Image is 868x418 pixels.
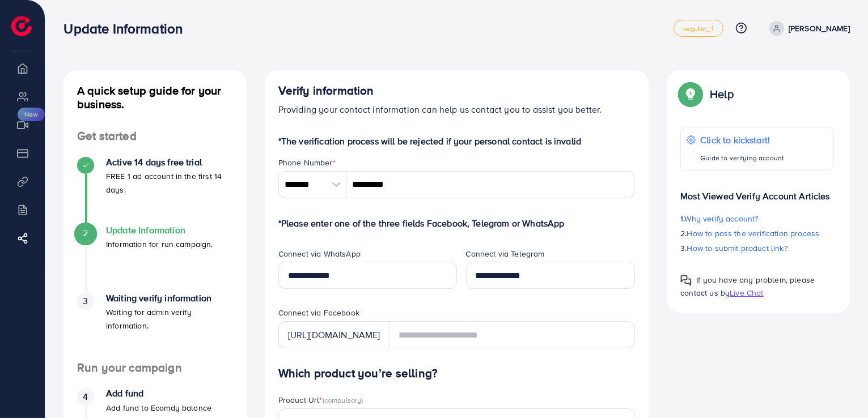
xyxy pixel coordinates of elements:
[63,129,247,143] h4: Get started
[106,169,233,197] p: FREE 1 ad account in the first 14 days.
[683,25,713,32] span: regular_1
[687,228,820,239] span: How to pass the verification process
[820,367,859,410] iframe: Chat
[466,248,545,259] label: Connect via Telegram
[106,237,213,251] p: Information for run campaign.
[680,212,834,225] p: 1.
[63,361,247,375] h4: Run your campaign
[83,295,88,308] span: 3
[685,213,759,224] span: Why verify account?
[83,227,88,240] span: 2
[278,157,336,168] label: Phone Number
[278,394,363,406] label: Product Url
[687,242,787,254] span: How to submit product link?
[680,275,692,286] img: Popup guide
[106,401,211,415] p: Add fund to Ecomdy balance
[730,287,763,298] span: Live Chat
[278,134,636,148] p: *The verification process will be rejected if your personal contact is invalid
[323,395,363,405] span: (compulsory)
[278,103,636,116] p: Providing your contact information can help us contact you to assist you better.
[278,248,361,259] label: Connect via WhatsApp
[765,21,850,36] a: [PERSON_NAME]
[63,84,247,111] h4: A quick setup guide for your business.
[680,227,834,240] p: 2.
[11,16,32,36] img: logo
[680,84,701,104] img: Popup guide
[680,180,834,203] p: Most Viewed Verify Account Articles
[63,20,192,37] h3: Update Information
[83,390,88,403] span: 4
[63,293,247,361] li: Waiting verify information
[106,157,233,168] h4: Active 14 days free trial
[680,274,815,298] span: If you have any problem, please contact us by
[106,293,233,304] h4: Waiting verify information
[106,305,233,332] p: Waiting for admin verify information.
[789,22,850,35] p: [PERSON_NAME]
[278,84,636,98] h4: Verify information
[278,216,636,230] p: *Please enter one of the three fields Facebook, Telegram or WhatsApp
[106,388,211,399] h4: Add fund
[700,151,784,165] p: Guide to verifying account
[700,133,784,147] p: Click to kickstart!
[278,366,636,381] h4: Which product you’re selling?
[278,307,359,318] label: Connect via Facebook
[710,87,734,101] p: Help
[63,157,247,225] li: Active 14 days free trial
[106,225,213,236] h4: Update Information
[674,20,723,37] a: regular_1
[63,225,247,293] li: Update Information
[278,321,389,348] div: [URL][DOMAIN_NAME]
[680,241,834,255] p: 3.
